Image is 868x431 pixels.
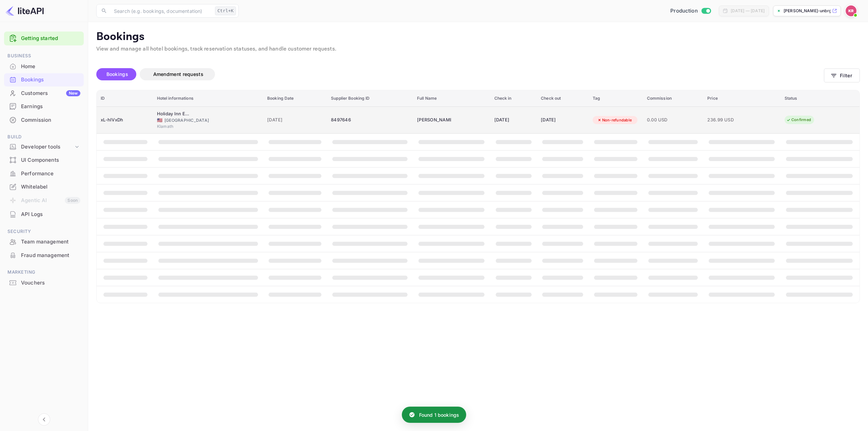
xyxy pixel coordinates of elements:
[647,116,699,124] span: 0.00 USD
[4,180,84,194] div: Whitelabel
[4,167,84,180] div: Performance
[96,68,824,80] div: account-settings tabs
[4,87,84,100] div: CustomersNew
[21,279,80,287] div: Vouchers
[21,103,80,111] div: Earnings
[157,123,259,130] div: Klamath
[490,90,537,107] th: Check in
[419,411,459,418] p: Found 1 bookings
[66,90,80,96] div: New
[593,116,636,124] div: Non-refundable
[824,68,860,82] button: Filter
[4,114,84,126] a: Commission
[4,133,84,141] span: Build
[157,117,259,123] div: [GEOGRAPHIC_DATA]
[782,116,815,124] div: Confirmed
[21,156,80,164] div: UI Components
[4,276,84,290] div: Vouchers
[537,90,589,107] th: Check out
[21,170,80,178] div: Performance
[4,208,84,220] a: API Logs
[153,90,263,107] th: Hotel informations
[215,6,236,15] div: Ctrl+K
[703,90,780,107] th: Price
[4,235,84,248] a: Team management
[4,167,84,180] a: Performance
[96,30,860,44] p: Bookings
[4,154,84,166] a: UI Components
[4,249,84,262] div: Fraud management
[707,116,741,124] span: 236.99 USD
[4,141,84,153] div: Developer tools
[846,5,856,16] img: Kobus Roux
[643,90,703,107] th: Commission
[21,238,80,246] div: Team management
[21,35,80,42] a: Getting started
[331,115,409,125] div: 8497646
[4,276,84,289] a: Vouchers
[4,60,84,73] div: Home
[4,73,84,86] div: Bookings
[417,115,451,125] div: Abhay Patel
[153,71,203,77] span: Amendment requests
[4,100,84,113] a: Earnings
[21,183,80,191] div: Whitelabel
[96,45,860,53] p: View and manage all hotel bookings, track reservation statuses, and handle customer requests.
[21,211,80,218] div: API Logs
[4,208,84,221] div: API Logs
[5,5,44,16] img: LiteAPI logo
[4,73,84,86] a: Bookings
[413,90,490,107] th: Full Name
[4,180,84,193] a: Whitelabel
[110,4,212,18] input: Search (e.g. bookings, documentation)
[4,228,84,235] span: Security
[21,90,80,97] div: Customers
[157,118,162,122] span: United States of America
[541,115,585,125] div: [DATE]
[4,235,84,249] div: Team management
[731,8,765,14] div: [DATE] — [DATE]
[21,116,80,124] div: Commission
[21,76,80,84] div: Bookings
[267,116,323,124] span: [DATE]
[21,143,74,151] div: Developer tools
[4,87,84,99] a: CustomersNew
[4,52,84,60] span: Business
[263,90,327,107] th: Booking Date
[4,249,84,261] a: Fraud management
[157,111,191,117] div: Holiday Inn Express Klamath - Redwood Ntl Pk Area, an IHG Hotel
[4,60,84,73] a: Home
[4,154,84,167] div: UI Components
[4,100,84,113] div: Earnings
[38,413,50,426] button: Collapse navigation
[784,8,831,14] p: [PERSON_NAME]-unbrg.[PERSON_NAME]...
[101,115,149,125] div: xL-hIVxDh
[21,63,80,71] div: Home
[670,7,698,15] span: Production
[106,71,128,77] span: Bookings
[21,252,80,259] div: Fraud management
[97,90,860,303] table: booking table
[4,32,84,45] div: Getting started
[97,90,153,107] th: ID
[781,90,860,107] th: Status
[668,7,713,15] div: Switch to Sandbox mode
[4,269,84,276] span: Marketing
[494,115,533,125] div: [DATE]
[589,90,643,107] th: Tag
[327,90,413,107] th: Supplier Booking ID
